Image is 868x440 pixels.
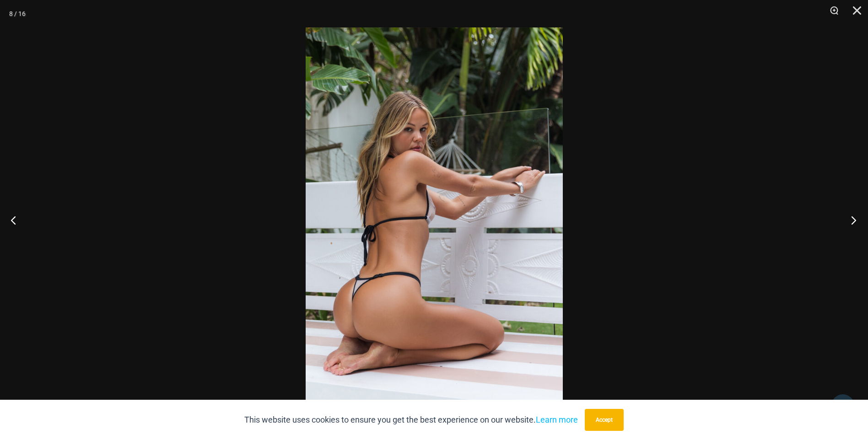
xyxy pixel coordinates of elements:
button: Next [834,197,868,243]
button: Accept [585,409,624,431]
p: This website uses cookies to ensure you get the best experience on our website. [244,413,578,427]
a: Learn more [536,415,578,424]
img: Trade Winds IvoryInk 317 Top 469 Thong 11 [306,27,563,413]
div: 8 / 16 [9,7,26,21]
